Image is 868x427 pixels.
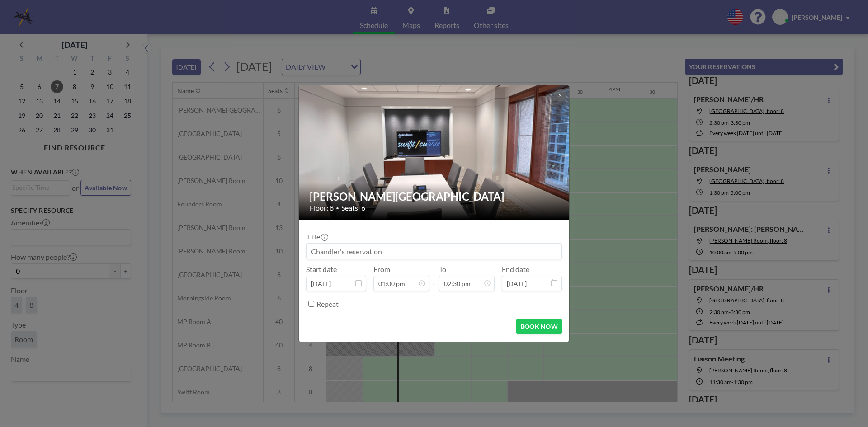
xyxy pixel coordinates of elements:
span: - [433,268,435,288]
label: Repeat [316,300,339,309]
label: End date [502,265,529,274]
span: Seats: 6 [341,203,365,212]
h2: [PERSON_NAME][GEOGRAPHIC_DATA] [310,190,559,203]
img: 537.png [299,51,570,254]
button: BOOK NOW [516,319,562,334]
label: Start date [306,265,337,274]
label: To [439,265,446,274]
span: • [336,205,339,211]
input: Chandler's reservation [307,244,561,259]
span: Floor: 8 [310,203,334,212]
label: Title [306,232,327,241]
label: From [373,265,390,274]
